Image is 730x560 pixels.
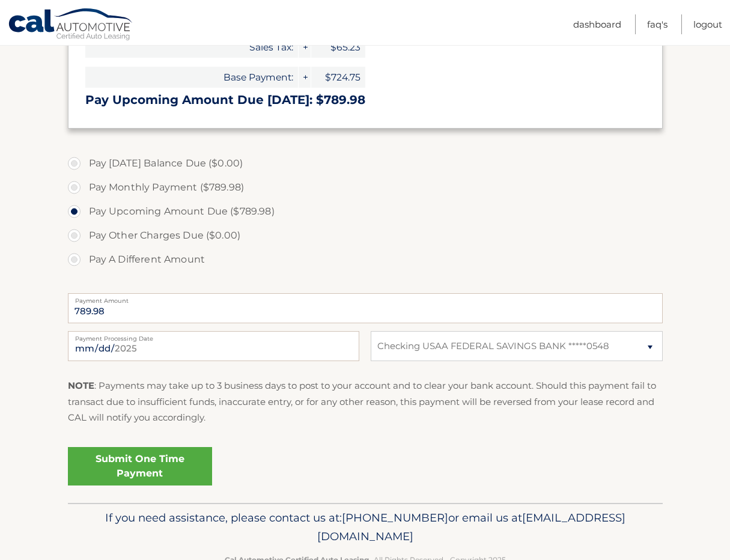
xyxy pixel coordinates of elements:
[693,14,722,34] a: Logout
[299,37,311,58] span: +
[311,37,365,58] span: $65.23
[573,14,621,34] a: Dashboard
[68,331,359,341] label: Payment Processing Date
[8,8,134,43] a: Cal Automotive
[342,511,448,525] span: [PHONE_NUMBER]
[68,248,663,272] label: Pay A Different Amount
[68,331,359,361] input: Payment Date
[85,37,298,58] span: Sales Tax:
[68,378,663,425] p: : Payments may take up to 3 business days to post to your account and to clear your bank account....
[68,175,663,199] label: Pay Monthly Payment ($789.98)
[68,293,663,323] input: Payment Amount
[76,508,655,547] p: If you need assistance, please contact us at: or email us at
[647,14,668,34] a: FAQ's
[68,447,212,485] a: Submit One Time Payment
[311,67,365,88] span: $724.75
[299,67,311,88] span: +
[85,93,645,108] h3: Pay Upcoming Amount Due [DATE]: $789.98
[68,199,663,224] label: Pay Upcoming Amount Due ($789.98)
[68,293,663,303] label: Payment Amount
[68,151,663,175] label: Pay [DATE] Balance Due ($0.00)
[85,67,298,88] span: Base Payment:
[68,380,94,391] strong: NOTE
[68,224,663,248] label: Pay Other Charges Due ($0.00)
